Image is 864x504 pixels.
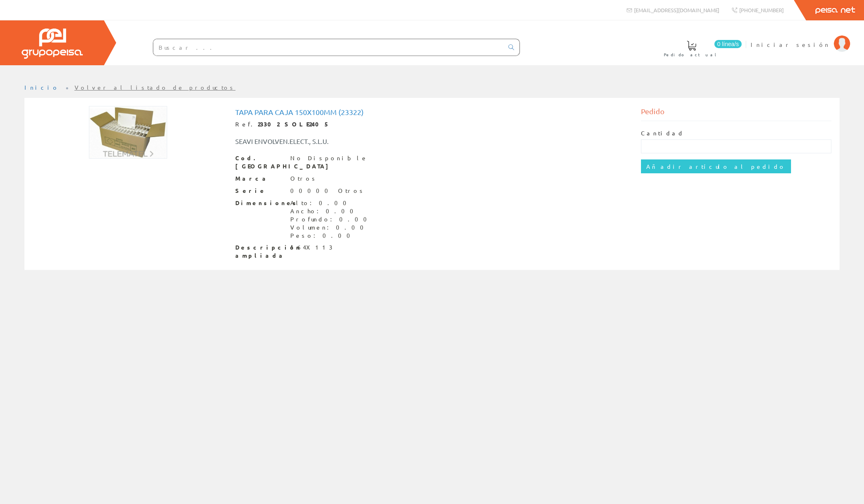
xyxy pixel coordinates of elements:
div: Alto: 0.00 [290,199,372,207]
img: Grupo Peisa [22,29,83,59]
div: Pedido [641,106,831,121]
span: [PHONE_NUMBER] [739,7,784,13]
div: Ref. [235,120,629,128]
span: 0 línea/s [714,40,742,48]
div: Peso: 0.00 [290,232,372,240]
strong: 23302 SOLE2405 [258,120,330,128]
a: Volver al listado de productos [75,84,236,91]
span: Descripción ampliada [235,243,284,260]
div: No Disponible [290,154,368,162]
span: Pedido actual [664,51,719,59]
span: Marca [235,175,284,183]
div: Otros [290,175,318,183]
label: Cantidad [641,129,684,137]
span: Serie [235,187,284,195]
a: Iniciar sesión [751,34,850,42]
span: Dimensiones [235,199,284,207]
div: SEAVI ENVOLVEN.ELECT., S.L.U. [229,137,466,146]
div: Profundo: 0.00 [290,215,372,223]
img: Foto artículo Tapa para caja 150x100mm (23322) (192x128.64) [89,106,167,159]
input: Añadir artículo al pedido [641,159,791,173]
span: [EMAIL_ADDRESS][DOMAIN_NAME] [634,7,719,13]
div: Ancho: 0.00 [290,207,372,215]
span: Iniciar sesión [751,40,830,49]
span: Cod. [GEOGRAPHIC_DATA] [235,154,284,170]
div: Volumen: 0.00 [290,223,372,232]
a: Inicio [24,84,59,91]
div: 164X113 [290,243,332,252]
input: Buscar ... [153,39,504,55]
div: 00000 Otros [290,187,365,195]
h1: Tapa para caja 150x100mm (23322) [235,108,629,116]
